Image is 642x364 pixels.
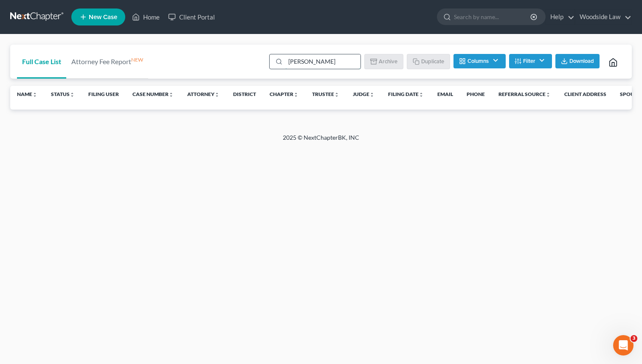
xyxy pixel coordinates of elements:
i: unfold_more [369,92,374,97]
th: Client Address [558,86,613,103]
span: 3 [631,335,637,342]
a: Nameunfold_more [17,91,37,97]
sup: NEW [131,56,143,63]
a: Chapterunfold_more [270,91,298,97]
input: Search by name... [454,9,532,25]
a: Woodside Law [575,9,631,25]
button: Columns [453,54,505,68]
a: Help [546,9,574,25]
input: Search by name... [285,54,360,69]
button: Download [555,54,600,68]
a: Filing Dateunfold_more [388,91,424,97]
a: Judgeunfold_more [353,91,374,97]
th: District [226,86,263,103]
a: Full Case List [17,45,66,79]
span: Download [569,58,594,65]
a: Client Portal [164,9,219,25]
a: Attorneyunfold_more [187,91,220,97]
i: unfold_more [70,92,75,97]
i: unfold_more [32,92,37,97]
div: 2025 © NextChapterBK, INC [79,133,563,149]
th: Email [431,86,460,103]
i: unfold_more [214,92,220,97]
a: Trusteeunfold_more [312,91,339,97]
iframe: Intercom live chat [613,335,634,356]
a: Statusunfold_more [51,91,75,97]
a: Case Numberunfold_more [132,91,174,97]
i: unfold_more [293,92,298,97]
a: Home [128,9,164,25]
span: New Case [89,14,117,20]
i: unfold_more [419,92,424,97]
th: Filing User [82,86,126,103]
i: unfold_more [169,92,174,97]
i: unfold_more [334,92,339,97]
a: Attorney Fee ReportNEW [66,45,148,79]
th: Phone [460,86,492,103]
i: unfold_more [546,92,551,97]
button: Filter [509,54,552,68]
a: Referral Sourceunfold_more [498,91,551,97]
